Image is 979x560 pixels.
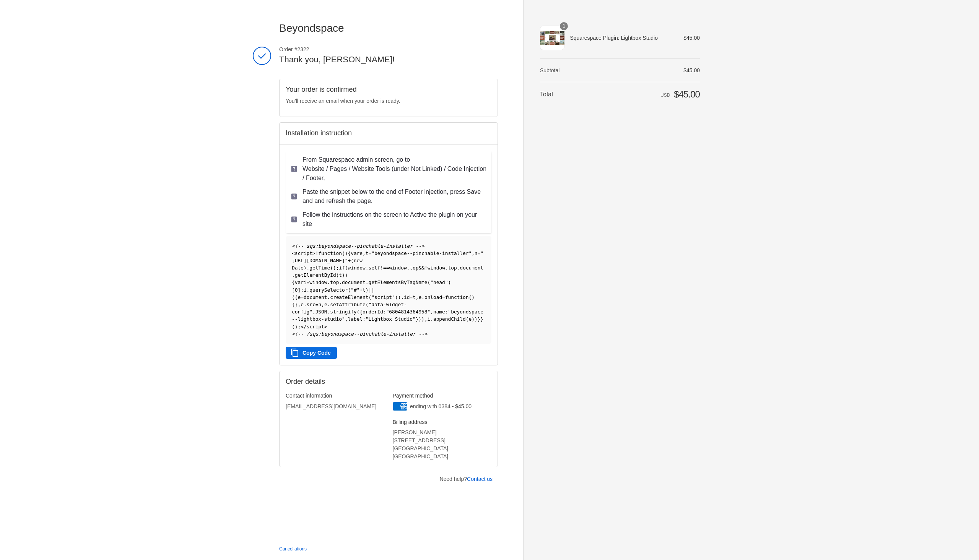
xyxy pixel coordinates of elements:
[413,294,416,300] span: t
[298,287,301,293] span: ]
[318,250,342,256] span: function
[363,287,366,293] span: t
[468,316,472,322] span: e
[342,279,366,285] span: document
[318,302,321,307] span: n
[321,302,324,307] span: ,
[357,309,360,315] span: (
[342,250,345,256] span: (
[368,265,380,271] span: self
[363,250,366,256] span: ,
[315,309,327,315] span: JSON
[336,265,339,271] span: ;
[330,265,333,271] span: (
[398,294,401,300] span: )
[348,265,366,271] span: window
[366,265,369,271] span: .
[395,294,398,300] span: )
[472,294,475,300] span: )
[366,279,369,285] span: .
[292,331,427,337] span: <!-- /sqs:beyondspace--pinchable-installer -->
[389,265,407,271] span: window
[407,265,410,271] span: .
[286,392,385,399] h3: Contact information
[366,250,369,256] span: t
[292,272,295,278] span: .
[279,546,307,552] a: Cancellations
[475,316,478,322] span: )
[445,294,469,300] span: function
[345,265,348,271] span: (
[433,316,466,322] span: appendChild
[286,85,491,94] h2: Your order is confirmed
[448,265,457,271] span: top
[368,250,371,256] span: =
[430,316,433,322] span: .
[286,129,491,138] h2: Installation instruction
[380,265,389,271] span: !==
[472,250,475,256] span: ,
[292,294,295,300] span: (
[428,265,445,271] span: window
[309,279,327,285] span: window
[279,46,498,53] span: Order #2322
[359,287,363,293] span: +
[315,250,319,256] span: !
[295,279,304,285] span: var
[383,309,386,315] span: :
[472,316,475,322] span: )
[480,316,483,322] span: }
[295,324,298,330] span: )
[301,302,304,307] span: e
[366,302,369,307] span: (
[307,302,315,307] span: src
[424,265,428,271] span: !
[442,294,445,300] span: =
[295,272,336,278] span: getElementById
[327,309,330,315] span: .
[475,250,478,256] span: n
[315,302,319,307] span: =
[683,35,700,41] span: $45.00
[430,309,433,315] span: ,
[298,324,301,330] span: ;
[295,287,298,293] span: 0
[410,294,413,300] span: =
[312,309,315,315] span: ,
[286,347,337,359] button: Copy Code
[359,309,363,315] span: {
[393,392,492,399] h3: Payment method
[301,294,304,300] span: =
[304,302,307,307] span: .
[339,272,342,278] span: t
[292,302,295,307] span: {
[304,287,307,293] span: i
[660,93,670,98] span: USD
[351,258,354,263] span: (
[560,22,568,30] span: 1
[304,279,307,285] span: i
[345,316,348,322] span: ,
[295,294,298,300] span: (
[292,265,304,271] span: Date
[286,403,376,409] bdo: [EMAIL_ADDRESS][DOMAIN_NAME]
[421,316,424,322] span: )
[418,316,421,322] span: )
[366,316,416,322] span: "Lightbox Studio"
[327,294,330,300] span: .
[312,250,315,256] span: >
[302,187,487,206] p: Paste the snippet below to the end of Footer injection, press Save and and refresh the page.
[452,403,472,409] span: - $45.00
[295,302,298,307] span: }
[298,294,301,300] span: e
[302,155,487,183] p: From Squarespace admin screen, go to Website / Pages / Website Tools (under Not Linked) / Code In...
[292,324,295,330] span: (
[292,250,295,256] span: <
[286,377,389,386] h2: Order details
[295,250,312,256] span: script
[348,287,351,293] span: (
[327,279,330,285] span: .
[363,316,366,322] span: :
[540,67,587,74] th: Subtotal
[345,272,348,278] span: )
